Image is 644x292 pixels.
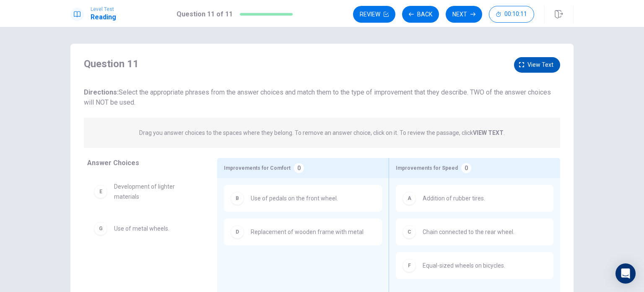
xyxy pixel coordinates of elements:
div: 0 [461,163,471,173]
button: View text [514,57,560,73]
h1: Reading [91,12,116,22]
div: AAddition of rubber tires. [396,185,553,212]
span: Chain connected to the rear wheel. [423,227,514,237]
span: Improvements for Speed [396,163,458,173]
span: Equal-sized wheels on bicycles. [423,260,505,271]
button: Next [446,6,482,23]
div: E [94,185,107,198]
strong: Directions: [84,88,119,96]
div: FEqual-sized wheels on bicycles. [396,252,553,279]
p: Drag you answer choices to the spaces where they belong. To remove an answer choice, click on it.... [139,128,505,138]
div: F [402,259,416,272]
div: A [402,192,416,205]
span: Level Test [91,6,116,12]
span: Use of metal wheels. [114,224,169,234]
button: 00:10:11 [489,6,534,23]
strong: VIEW TEXT [473,129,504,136]
div: DReplacement of wooden frame with metal [224,218,382,245]
span: 00:10:11 [504,11,527,18]
button: Review [353,6,395,23]
div: Open Intercom Messenger [615,263,636,284]
span: Answer Choices [87,159,139,167]
div: B [231,192,244,205]
div: 0 [294,163,304,173]
span: View text [527,60,553,70]
span: Replacement of wooden frame with metal [251,227,364,237]
span: Use of pedals on the front wheel. [251,193,338,203]
span: Select the appropriate phrases from the answer choices and match them to the type of improvement ... [84,88,551,106]
span: Addition of rubber tires. [423,193,485,203]
div: BUse of pedals on the front wheel. [224,185,382,212]
div: EDevelopment of lighter materials [87,175,204,208]
div: C [402,225,416,239]
h4: Question 11 [84,57,139,71]
span: Development of lighter materials [114,182,197,202]
div: CChain connected to the rear wheel. [396,218,553,245]
div: GUse of metal wheels. [87,215,204,242]
span: Improvements for Comfort [224,163,291,173]
div: G [94,222,107,235]
h1: Question 11 of 11 [177,9,233,19]
div: D [231,225,244,239]
button: Back [402,6,439,23]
